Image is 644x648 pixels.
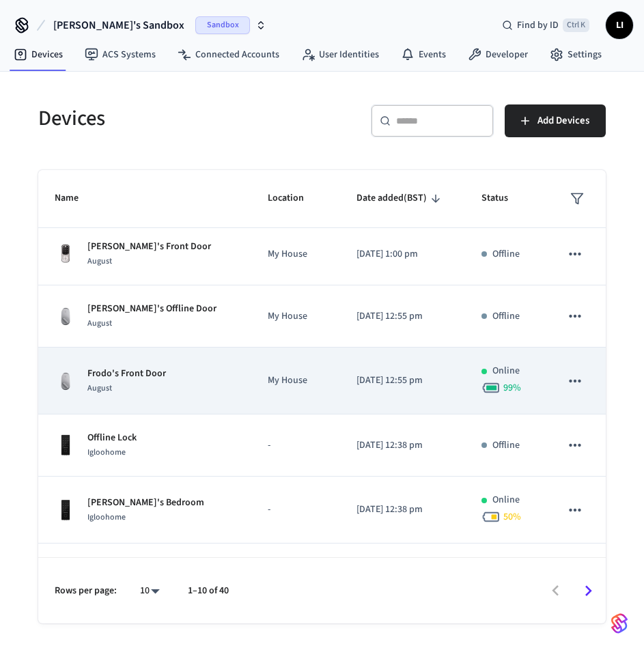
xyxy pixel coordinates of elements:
p: My House [268,309,324,324]
p: [DATE] 12:38 pm [356,438,448,453]
img: August Wifi Smart Lock 3rd Gen, Silver, Front [55,305,76,327]
p: [PERSON_NAME]'s Front Door [87,240,211,254]
span: [PERSON_NAME]'s Sandbox [53,17,184,33]
span: Name [55,188,96,209]
button: LI [606,12,633,39]
span: Status [481,188,526,209]
span: Add Devices [537,112,589,130]
p: Frodo's Front Door [87,367,166,381]
h5: Devices [38,104,314,132]
p: Online [492,364,520,378]
p: [DATE] 12:55 pm [356,309,448,324]
p: [PERSON_NAME]'s Bedroom [87,496,204,510]
a: Devices [3,42,74,67]
p: Offline [492,438,520,453]
span: 50 % [503,510,521,524]
p: Offline Lock [87,431,137,445]
a: User Identities [290,42,390,67]
a: ACS Systems [74,42,167,67]
p: My House [268,247,324,262]
p: [DATE] 12:55 pm [356,374,448,388]
p: Offline [492,247,520,262]
span: Find by ID [517,18,559,32]
p: [DATE] 1:00 pm [356,247,448,262]
div: Find by IDCtrl K [491,13,600,38]
button: Add Devices [505,104,606,137]
p: - [268,503,324,517]
img: Yale Assure Touchscreen Wifi Smart Lock, Satin Nickel, Front [55,243,76,265]
span: August [87,255,112,267]
span: August [87,318,112,329]
a: Connected Accounts [167,42,290,67]
a: Settings [539,42,613,67]
a: Developer [457,42,539,67]
p: - [268,438,324,453]
span: 99 % [503,381,521,395]
span: Date added(BST) [356,188,445,209]
span: Igloohome [87,447,126,458]
img: igloohome_deadbolt_2s [55,434,76,456]
div: 10 [133,581,166,601]
p: Offline [492,309,520,324]
img: August Wifi Smart Lock 3rd Gen, Silver, Front [55,370,76,392]
span: LI [607,13,632,38]
img: igloohome_deadbolt_2e [55,499,76,521]
p: My House [268,374,324,388]
p: Online [492,493,520,507]
p: [PERSON_NAME]'s Offline Door [87,302,216,316]
span: Igloohome [87,511,126,523]
p: Rows per page: [55,584,117,598]
span: Location [268,188,322,209]
span: Ctrl K [563,18,589,32]
img: SeamLogoGradient.69752ec5.svg [611,612,628,634]
a: Events [390,42,457,67]
p: 1–10 of 40 [188,584,229,598]
p: [DATE] 12:38 pm [356,503,448,517]
span: August [87,382,112,394]
span: Sandbox [195,16,250,34]
button: Go to next page [572,575,604,607]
